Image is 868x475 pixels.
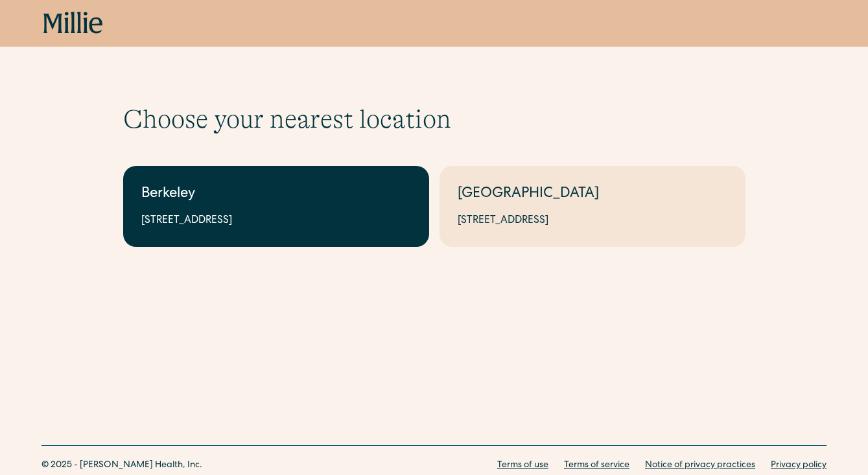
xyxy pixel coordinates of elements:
a: Terms of service [564,459,629,472]
a: [GEOGRAPHIC_DATA][STREET_ADDRESS] [440,166,745,247]
div: © 2025 - [PERSON_NAME] Health, Inc. [41,459,202,472]
div: Berkeley [141,184,411,205]
div: [STREET_ADDRESS] [458,213,727,229]
a: home [43,12,103,35]
div: [STREET_ADDRESS] [141,213,411,229]
a: Notice of privacy practices [645,459,755,472]
a: Privacy policy [771,459,827,472]
a: Terms of use [497,459,548,472]
a: Berkeley[STREET_ADDRESS] [123,166,429,247]
div: [GEOGRAPHIC_DATA] [458,184,727,205]
h1: Choose your nearest location [123,104,745,135]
